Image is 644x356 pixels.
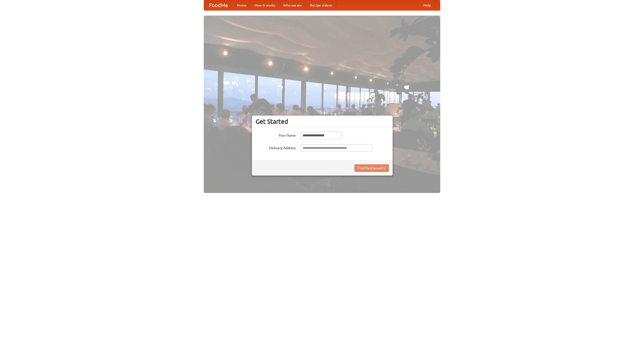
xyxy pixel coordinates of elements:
a: Who we are [279,0,306,10]
label: Delivery Address [256,144,296,150]
a: Home [233,0,251,10]
button: Find Restaurants! [354,164,389,172]
a: Help [419,0,435,10]
h3: Get Started [256,118,389,125]
a: FoodMe [204,0,233,10]
a: Recipe videos [306,0,336,10]
a: How it works [251,0,279,10]
label: Your Name [256,132,296,138]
